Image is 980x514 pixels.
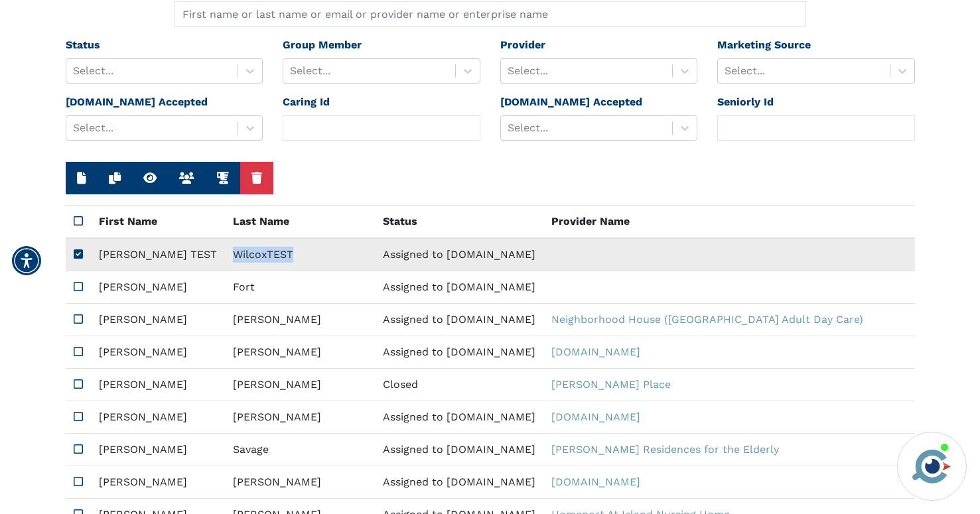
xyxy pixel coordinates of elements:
iframe: iframe [717,243,967,424]
a: [DOMAIN_NAME] [551,346,640,358]
label: Status [66,37,100,53]
label: [DOMAIN_NAME] Accepted [66,94,208,110]
label: Caring Id [283,94,330,110]
td: [PERSON_NAME] [91,369,225,401]
td: [PERSON_NAME] [91,304,225,336]
td: [PERSON_NAME] [225,401,375,434]
button: View Members [168,162,206,194]
td: [PERSON_NAME] [225,369,375,401]
td: [PERSON_NAME] [225,466,375,499]
td: [PERSON_NAME] [225,336,375,369]
label: Seniorly Id [717,94,774,110]
td: Assigned to [DOMAIN_NAME] [375,336,543,369]
button: Duplicate [98,162,132,194]
a: Neighborhood House ([GEOGRAPHIC_DATA] Adult Day Care) [551,313,863,326]
td: [PERSON_NAME] [91,336,225,369]
td: Assigned to [DOMAIN_NAME] [375,304,543,336]
input: First name or last name or email or provider name or enterprise name [174,1,806,27]
td: Savage [225,434,375,466]
td: [PERSON_NAME] [91,401,225,434]
img: avatar [909,444,954,489]
a: [PERSON_NAME] Place [551,378,671,391]
td: Assigned to [DOMAIN_NAME] [375,401,543,434]
td: Assigned to [DOMAIN_NAME] [375,238,543,271]
td: Assigned to [DOMAIN_NAME] [375,271,543,304]
a: [DOMAIN_NAME] [551,476,640,488]
button: New [66,162,98,194]
label: [DOMAIN_NAME] Accepted [500,94,642,110]
div: Accessibility Menu [12,246,41,275]
th: Last Name [225,206,375,239]
td: Fort [225,271,375,304]
td: [PERSON_NAME] [91,466,225,499]
td: [PERSON_NAME] [91,271,225,304]
label: Provider [500,37,545,53]
td: [PERSON_NAME] [91,434,225,466]
a: [DOMAIN_NAME] [551,411,640,423]
th: First Name [91,206,225,239]
td: Assigned to [DOMAIN_NAME] [375,434,543,466]
td: Assigned to [DOMAIN_NAME] [375,466,543,499]
button: Delete [240,162,273,194]
th: Status [375,206,543,239]
td: [PERSON_NAME] [225,304,375,336]
a: [PERSON_NAME] Residences for the Elderly [551,443,779,456]
button: Run Integrations [206,162,240,194]
label: Group Member [283,37,362,53]
td: [PERSON_NAME] TEST [91,238,225,271]
label: Marketing Source [717,37,811,53]
td: Closed [375,369,543,401]
button: View [132,162,168,194]
td: WilcoxTEST [225,238,375,271]
th: Provider Name [543,206,956,239]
